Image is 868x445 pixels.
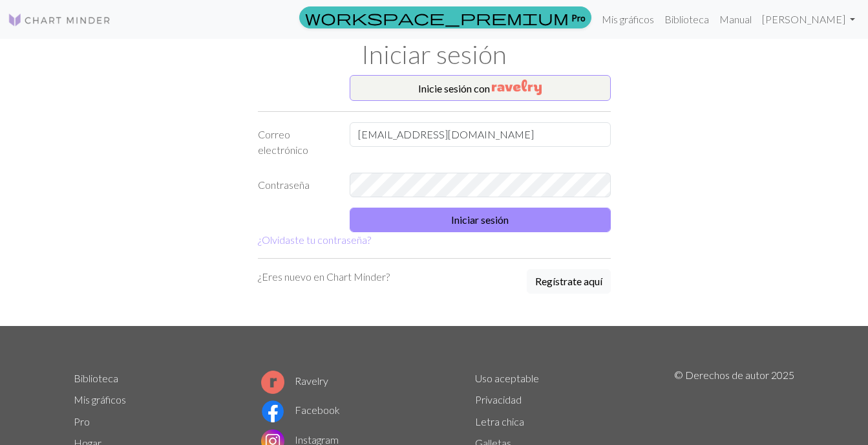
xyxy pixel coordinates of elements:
[258,269,390,285] p: ¿Eres nuevo en Chart Minder?
[571,11,586,25] font: Pro
[250,173,343,197] label: Contraseña
[261,371,284,394] img: Logotipo de Ravelry
[299,6,591,28] a: Pro
[475,415,524,428] a: Letra chica
[261,400,284,423] img: Logotipo de Facebook
[418,82,490,94] font: Inicie sesión con
[261,404,340,416] a: Facebook
[597,6,659,32] a: Mis gráficos
[74,393,126,406] a: Mis gráficos
[74,415,90,428] a: Pro
[527,269,611,294] button: Regístrate aquí
[762,13,845,25] font: [PERSON_NAME]
[659,6,714,32] a: Biblioteca
[350,75,611,101] button: Inicie sesión con
[305,8,569,27] span: workspace_premium
[74,372,118,384] a: Biblioteca
[350,208,611,232] button: Iniciar sesión
[475,372,539,384] a: Uso aceptable
[8,12,111,28] img: Logotipo
[714,6,757,32] a: Manual
[527,269,611,295] a: Regístrate aquí
[757,6,860,32] a: [PERSON_NAME]
[66,39,803,70] h1: Iniciar sesión
[475,393,522,406] a: Privacidad
[250,122,343,162] label: Correo electrónico
[261,374,328,387] a: Ravelry
[492,80,542,95] img: Ravelry
[258,233,371,246] a: ¿Olvidaste tu contraseña?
